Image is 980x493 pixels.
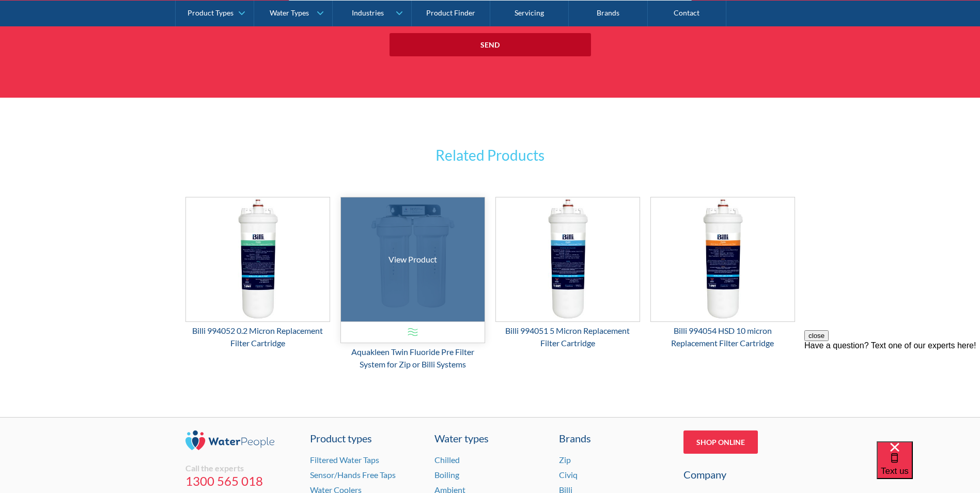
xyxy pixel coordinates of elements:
[340,346,485,371] div: Aquakleen Twin Fluoride Pre Filter System for Zip or Billi Systems
[310,455,379,465] a: Filtered Water Taps
[340,197,485,371] a: View ProductAquakleen Twin Fluoride Pre Filter System for Zip or Billi Systems
[559,430,671,446] div: Brands
[185,325,330,349] div: Billi 994052 0.2 Micron Replacement Filter Cartridge
[650,325,795,349] div: Billi 994054 HSD 10 micron Replacement Filter Cartridge
[650,197,795,349] a: Billi 994054 HSD 10 micron Replacement Filter Cartridge
[495,197,640,349] a: Billi 994051 5 Micron Replacement Filter Cartridge
[804,330,980,454] iframe: podium webchat widget prompt
[310,470,396,480] a: Sensor/Hands Free Taps
[352,8,384,17] div: Industries
[434,470,459,480] a: Boiling
[185,197,330,349] a: Billi 994052 0.2 Micron Replacement Filter Cartridge
[559,470,578,480] a: Civiq
[683,467,795,482] div: Company
[390,33,591,56] input: Send
[188,8,234,17] div: Product Types
[559,455,571,465] a: Zip
[185,473,297,489] a: 1300 565 018
[434,430,546,446] a: Water types
[340,144,640,166] h3: Related Products
[683,430,758,454] a: Shop Online
[388,253,437,266] div: View Product
[270,8,309,17] div: Water Types
[877,441,980,493] iframe: podium webchat widget bubble
[434,455,460,465] a: Chilled
[495,325,640,349] div: Billi 994051 5 Micron Replacement Filter Cartridge
[185,463,297,473] div: Call the experts
[310,430,422,446] a: Product types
